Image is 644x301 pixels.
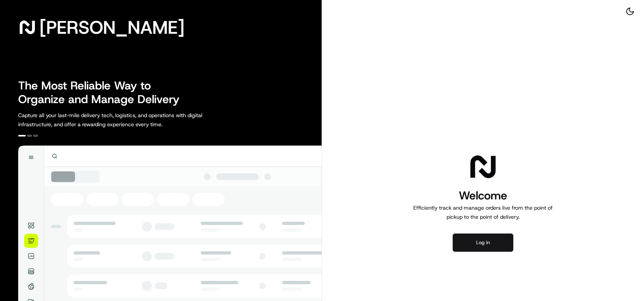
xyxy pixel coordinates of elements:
h2: The Most Reliable Way to Organize and Manage Delivery [18,79,188,106]
button: Log in [453,234,513,252]
p: Efficiently track and manage orders live from the point of pickup to the point of delivery. [410,203,556,221]
span: [PERSON_NAME] [39,20,184,35]
p: Capture all your last-mile delivery tech, logistics, and operations with digital infrastructure, ... [18,111,236,129]
h1: Welcome [410,188,556,203]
